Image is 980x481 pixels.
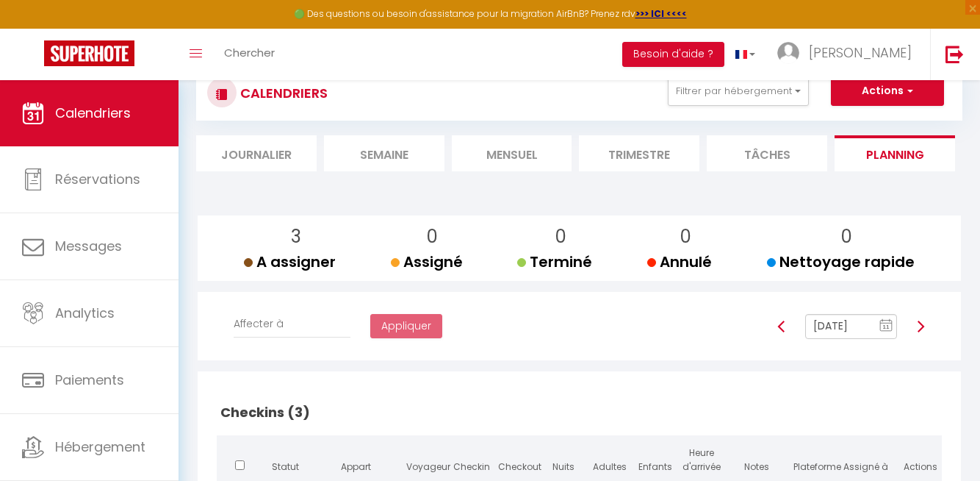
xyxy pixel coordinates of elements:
[55,237,122,255] span: Messages
[647,252,712,272] span: Annulé
[370,314,442,339] button: Appliquer
[517,252,592,272] span: Terminé
[668,76,809,106] button: Filtrer par hébergement
[196,135,317,171] li: Journalier
[529,223,592,251] p: 0
[883,324,890,330] text: 11
[217,390,942,435] h2: Checkins (3)
[767,252,915,272] span: Nettoyage rapide
[579,135,699,171] li: Trimestre
[55,438,145,456] span: Hébergement
[55,170,140,188] span: Réservations
[777,42,799,64] img: ...
[766,29,930,80] a: ... [PERSON_NAME]
[55,371,124,389] span: Paiements
[659,223,712,251] p: 0
[452,135,572,171] li: Mensuel
[244,252,336,272] span: A assigner
[256,223,336,251] p: 3
[272,460,299,473] span: Statut
[391,252,463,272] span: Assigné
[403,223,463,251] p: 0
[831,76,944,106] button: Actions
[55,104,131,122] span: Calendriers
[915,321,926,332] img: arrow-right3.svg
[213,29,286,80] a: Chercher
[776,321,788,332] img: arrow-left3.svg
[324,135,444,171] li: Semaine
[44,40,134,66] img: Super Booking
[55,304,115,322] span: Analytics
[224,45,275,60] span: Chercher
[707,135,827,171] li: Tâches
[945,45,964,63] img: logout
[835,135,955,171] li: Planning
[237,76,328,110] h3: CALENDRIERS
[779,223,915,251] p: 0
[622,42,724,67] button: Besoin d'aide ?
[341,460,371,473] span: Appart
[805,314,897,339] input: Select Date
[809,43,912,62] span: [PERSON_NAME]
[635,7,687,20] a: >>> ICI <<<<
